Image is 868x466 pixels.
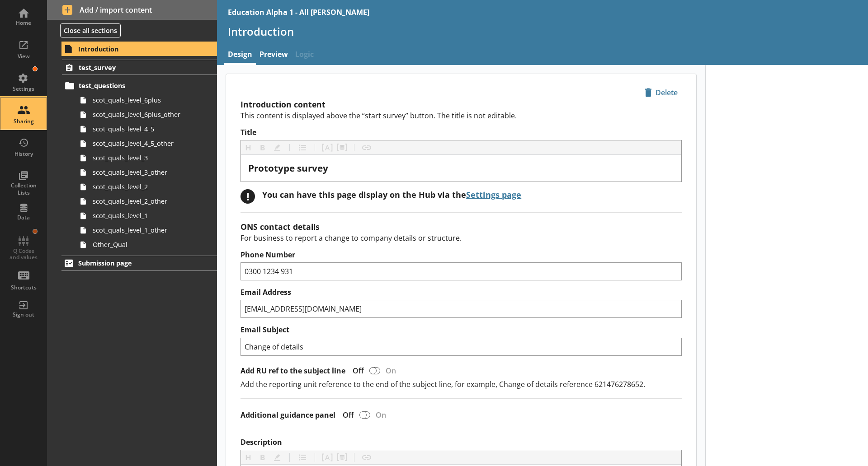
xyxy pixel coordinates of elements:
[224,46,256,65] a: Design
[78,259,190,267] span: Submission page
[76,238,217,252] a: Other_Qual
[241,438,682,447] label: Description
[93,110,193,119] span: scot_quals_level_6plus_other
[8,19,39,27] div: Home
[241,325,682,335] label: Email Subject
[93,125,193,133] span: scot_quals_level_4_5
[76,93,217,107] a: scot_quals_level_6plus
[241,379,682,389] p: Add the reporting unit reference to the end of the subject line, for example, Change of details r...
[76,107,217,122] a: scot_quals_level_6plus_other
[292,46,317,65] span: Logic
[256,46,292,65] a: Preview
[241,111,682,121] p: This content is displayed above the “start survey” button. The title is not editable.
[93,211,193,220] span: scot_quals_level_1
[76,194,217,209] a: scot_quals_level_2_other
[228,7,369,17] div: Education Alpha 1 - All [PERSON_NAME]
[345,366,368,376] div: Off
[8,118,39,125] div: Sharing
[466,189,521,200] a: Settings page
[76,180,217,194] a: scot_quals_level_2
[241,410,335,420] label: Additional guidance panel
[248,162,674,174] div: Title
[241,288,682,297] label: Email Address
[79,81,190,90] span: test_questions
[8,311,39,318] div: Sign out
[93,182,193,191] span: scot_quals_level_2
[241,250,682,260] label: Phone Number
[76,209,217,223] a: scot_quals_level_1
[641,85,682,100] button: Delete
[8,53,39,60] div: View
[8,150,39,158] div: History
[335,410,358,420] div: Off
[93,240,193,249] span: Other_Qual
[8,182,39,196] div: Collection Lists
[76,165,217,180] a: scot_quals_level_3_other
[8,284,39,291] div: Shortcuts
[47,60,217,252] li: test_surveytest_questionsscot_quals_level_6plusscot_quals_level_6plus_otherscot_quals_level_4_5sc...
[93,197,193,205] span: scot_quals_level_2_other
[60,23,121,37] button: Close all sections
[62,60,217,75] a: test_survey
[241,99,682,110] h2: Introduction content
[93,154,193,162] span: scot_quals_level_3
[93,139,193,148] span: scot_quals_level_4_5_other
[641,85,681,100] span: Delete
[382,366,403,376] div: On
[262,189,521,200] div: You can have this page display on the Hub via the
[76,151,217,165] a: scot_quals_level_3
[241,128,682,137] label: Title
[93,168,193,177] span: scot_quals_level_3_other
[61,256,217,271] a: Submission page
[76,122,217,136] a: scot_quals_level_4_5
[8,214,39,221] div: Data
[93,96,193,104] span: scot_quals_level_6plus
[8,85,39,93] div: Settings
[241,189,255,204] div: !
[76,136,217,151] a: scot_quals_level_4_5_other
[248,162,328,174] span: Prototype survey
[228,24,857,38] h1: Introduction
[62,79,217,93] a: test_questions
[79,63,190,72] span: test_survey
[66,79,217,252] li: test_questionsscot_quals_level_6plusscot_quals_level_6plus_otherscot_quals_level_4_5scot_quals_le...
[241,366,345,376] label: Add RU ref to the subject line
[241,221,682,232] h2: ONS contact details
[76,223,217,238] a: scot_quals_level_1_other
[93,226,193,234] span: scot_quals_level_1_other
[61,42,217,56] a: Introduction
[78,45,190,53] span: Introduction
[62,5,202,15] span: Add / import content
[372,410,393,420] div: On
[241,233,682,243] p: For business to report a change to company details or structure.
